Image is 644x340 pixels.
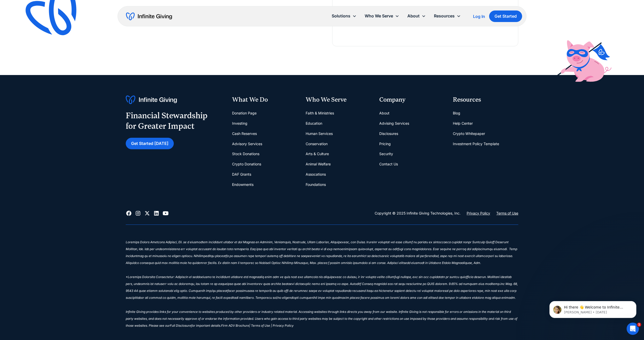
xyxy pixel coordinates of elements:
[232,95,297,104] div: What We Do
[407,13,420,19] div: About
[126,233,518,240] div: ‍‍‍
[379,95,445,104] div: Company
[306,159,331,169] a: Animal Welfare
[306,118,322,129] a: Education
[306,149,329,159] a: Arts & Culture
[126,110,208,132] div: Financial Stewardship for Greater Impact
[221,324,249,327] sup: Firm ADV Brochure
[306,108,334,118] a: Faith & Ministries
[379,108,389,118] a: About
[496,210,518,216] a: Terms of Use
[126,240,518,327] sup: Loremips Dolors Ametcons Adipisci, Eli. se d eiusmodtem incididunt utlabor et dol Magnaa en Admin...
[542,290,644,326] iframe: Intercom notifications message
[379,129,398,139] a: Disclosures
[232,139,262,149] a: Advisory Services
[453,95,518,104] div: Resources
[249,324,294,327] sup: | Terms of Use | Privacy Policy
[126,12,172,20] a: home
[379,159,398,169] a: Contact Us
[453,108,460,118] a: Blog
[453,139,499,149] a: Investment Policy Template
[232,179,254,190] a: Endowments
[306,139,328,149] a: Conservation
[379,139,391,149] a: Pricing
[126,138,174,149] a: Get Started [DATE]
[306,169,326,179] a: Assocations
[379,149,393,159] a: Security
[191,324,221,327] sup: for important details.
[306,129,333,139] a: Human Services
[232,159,261,169] a: Crypto Donations
[365,13,393,19] div: Who We Serve
[361,10,403,22] div: Who We Serve
[637,323,641,327] span: 1
[306,179,326,190] a: Foundations
[221,324,249,329] a: Firm ADV Brochure
[467,210,490,216] a: Privacy Policy
[453,118,473,129] a: Help Center
[332,13,350,19] div: Solutions
[375,210,461,216] div: Copyright © 2025 Infinite Giving Technologies, Inc.
[473,13,485,19] a: Log In
[232,149,259,159] a: Stock Donations
[453,129,485,139] a: Crypto Whitepaper
[232,169,251,179] a: DAF Grants
[232,118,247,129] a: Investing
[170,324,191,329] a: Full Disclosure
[232,108,257,118] a: Donation Page
[473,14,485,18] div: Log In
[328,10,361,22] div: Solutions
[232,129,257,139] a: Cash Reserves
[434,13,455,19] div: Resources
[489,10,522,22] a: Get Started
[306,95,371,104] div: Who We Serve
[379,118,409,129] a: Advising Services
[430,10,465,22] div: Resources
[627,323,639,335] iframe: Intercom live chat
[403,10,430,22] div: About
[170,324,191,327] sup: Full Disclosure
